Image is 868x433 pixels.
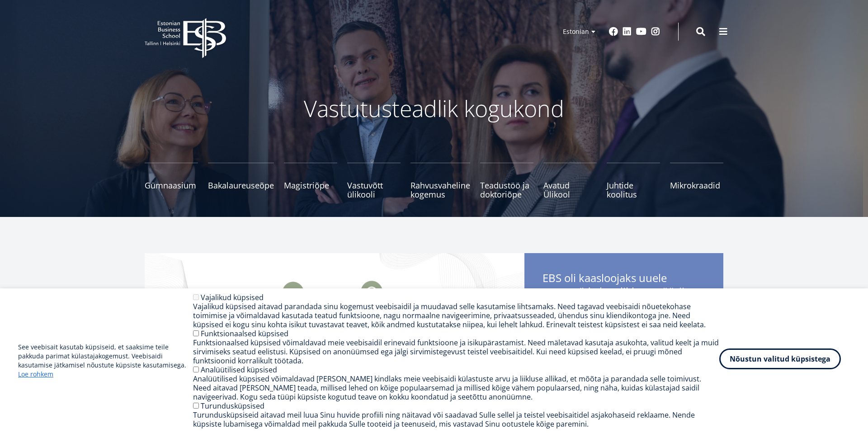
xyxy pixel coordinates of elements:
[193,410,719,428] div: Turundusküpsiseid aitavad meil luua Sinu huvide profiili ning näitavad või saadavad Sulle sellel ...
[651,27,660,36] a: Instagram
[145,253,524,425] img: Startup toolkit image
[208,163,274,199] a: Bakalaureuseõpe
[194,95,674,122] p: Vastutusteadlik kogukond
[145,181,198,190] span: Gümnaasium
[543,181,597,199] span: Avatud Ülikool
[480,163,533,199] a: Teadustöö ja doktoriõpe
[201,329,288,339] label: Funktsionaalsed küpsised
[201,365,277,375] label: Analüütilised küpsised
[542,271,705,301] span: EBS oli kaasloojaks uuele
[193,374,719,401] div: Analüütilised küpsised võimaldavad [PERSON_NAME] kindlaks meie veebisaidi külastuste arvu ja liik...
[607,163,660,199] a: Juhtide koolitus
[543,163,597,199] a: Avatud Ülikool
[480,181,533,199] span: Teadustöö ja doktoriõpe
[410,181,470,199] span: Rahvusvaheline kogemus
[670,181,723,190] span: Mikrokraadid
[201,401,264,411] label: Turundusküpsised
[208,181,274,190] span: Bakalaureuseõpe
[284,163,337,199] a: Magistriõpe
[623,27,632,36] a: Linkedin
[609,27,618,36] a: Facebook
[542,285,705,298] span: startup’ide kestlikkuse tööriistakastile
[670,163,723,199] a: Mikrokraadid
[347,163,401,199] a: Vastuvõtt ülikooli
[145,163,198,199] a: Gümnaasium
[719,348,841,369] button: Nõustun valitud küpsistega
[18,370,53,379] a: Loe rohkem
[201,292,264,302] label: Vajalikud küpsised
[347,181,401,199] span: Vastuvõtt ülikooli
[607,181,660,199] span: Juhtide koolitus
[18,343,193,379] p: See veebisait kasutab küpsiseid, et saaksime teile pakkuda parimat külastajakogemust. Veebisaidi ...
[193,338,719,365] div: Funktsionaalsed küpsised võimaldavad meie veebisaidil erinevaid funktsioone ja isikupärastamist. ...
[410,163,470,199] a: Rahvusvaheline kogemus
[636,27,646,36] a: Youtube
[284,181,337,190] span: Magistriõpe
[193,302,719,329] div: Vajalikud küpsised aitavad parandada sinu kogemust veebisaidil ja muudavad selle kasutamise lihts...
